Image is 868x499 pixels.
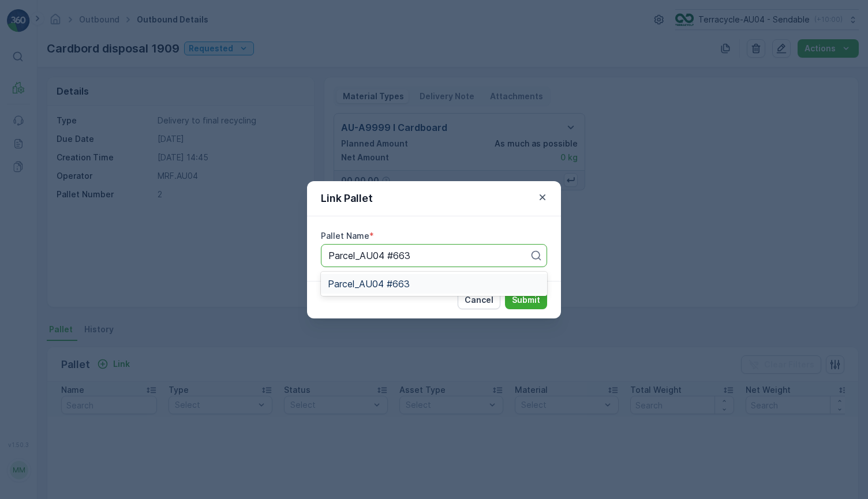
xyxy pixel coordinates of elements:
[505,291,547,309] button: Submit
[321,190,373,207] p: Link Pallet
[512,294,540,306] p: Submit
[465,294,493,306] p: Cancel
[458,291,500,309] button: Cancel
[328,279,410,289] span: Parcel_AU04 #663
[321,231,369,241] label: Pallet Name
